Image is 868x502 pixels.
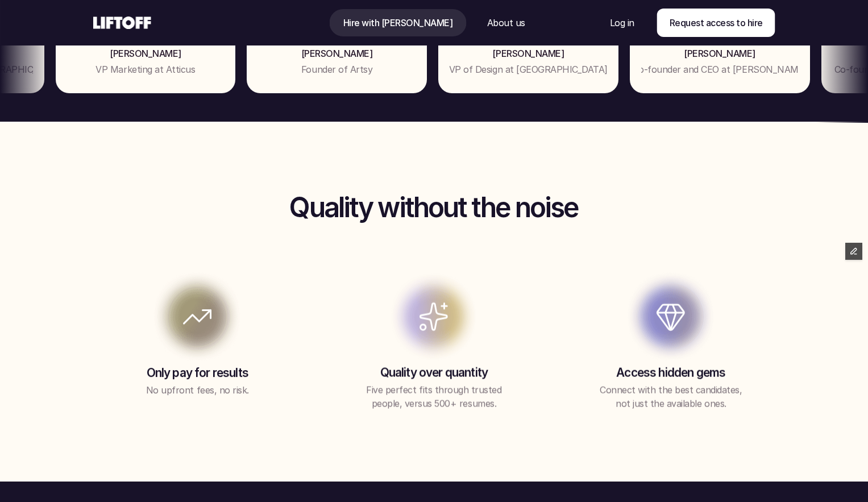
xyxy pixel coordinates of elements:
p: [PERSON_NAME] [67,47,225,60]
p: About us [487,16,525,30]
p: [PERSON_NAME] [258,47,416,60]
h2: Quality without the noise [93,193,775,223]
p: Request access to hire [669,16,762,30]
p: Only pay for results [93,365,302,380]
p: Co-founder and CEO at [PERSON_NAME] [633,63,807,76]
p: Founder of Artsy [301,63,372,76]
a: Nav Link [473,9,538,36]
p: Hire with [PERSON_NAME] [343,16,452,30]
p: Connect with the best candidates, not just the available ones. [594,383,747,410]
p: [PERSON_NAME] [450,47,607,60]
p: VP Marketing at Atticus [95,63,195,76]
p: Five perfect fits through trusted people, versus 500+ resumes. [363,383,505,410]
a: Nav Link [596,9,648,36]
p: No upfront fees, no risk. [126,383,268,397]
p: Log in [610,16,634,30]
p: VP of Design at [GEOGRAPHIC_DATA] [449,63,608,76]
p: Access hidden gems [567,365,775,380]
p: [PERSON_NAME] [641,47,799,60]
a: Request access to hire [657,9,775,37]
button: Edit Framer Content [845,243,862,260]
a: Nav Link [329,9,466,36]
p: Quality over quantity [330,365,538,380]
